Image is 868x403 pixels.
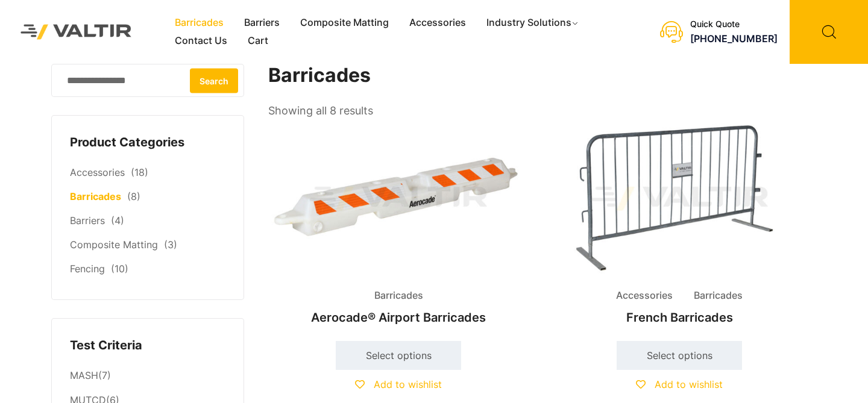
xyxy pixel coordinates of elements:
[190,68,238,93] button: Search
[690,33,778,45] a: [PHONE_NUMBER]
[127,190,140,202] span: (8)
[476,14,590,32] a: Industry Solutions
[268,304,529,331] h2: Aerocade® Airport Barricades
[70,337,225,355] h4: Test Criteria
[399,14,476,32] a: Accessories
[237,32,278,50] a: Cart
[70,369,98,381] a: MASH
[336,341,461,370] a: Select options for “Aerocade® Airport Barricades”
[607,287,682,305] span: Accessories
[636,378,723,390] a: Add to wishlist
[655,378,723,390] span: Add to wishlist
[164,239,177,251] span: (3)
[234,14,290,32] a: Barriers
[70,134,225,152] h4: Product Categories
[365,287,432,305] span: Barricades
[70,214,105,226] a: Barriers
[165,32,237,50] a: Contact Us
[374,378,442,390] span: Add to wishlist
[131,166,148,178] span: (18)
[111,214,124,226] span: (4)
[70,166,125,178] a: Accessories
[290,14,399,32] a: Composite Matting
[268,120,529,331] a: BarricadesAerocade® Airport Barricades
[549,304,810,331] h2: French Barricades
[70,190,121,202] a: Barricades
[268,101,373,121] p: Showing all 8 results
[268,64,811,87] h1: Barricades
[549,120,810,331] a: Accessories BarricadesFrench Barricades
[9,13,143,51] img: Valtir Rentals
[355,378,442,390] a: Add to wishlist
[70,363,225,388] li: (7)
[617,341,742,370] a: Select options for “French Barricades”
[690,19,778,30] div: Quick Quote
[70,263,105,275] a: Fencing
[165,14,234,32] a: Barricades
[111,263,128,275] span: (10)
[70,239,158,251] a: Composite Matting
[685,287,752,305] span: Barricades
